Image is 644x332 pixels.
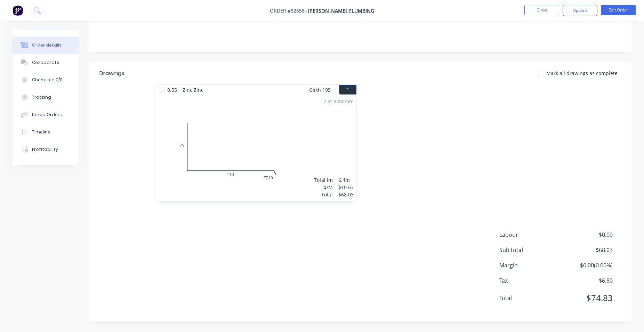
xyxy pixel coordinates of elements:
[499,230,561,239] span: Labour
[13,123,79,141] button: Timeline
[270,7,308,14] span: Order #32658 -
[99,69,124,78] div: Drawings
[32,77,63,83] div: Checklists 0/0
[309,85,331,95] span: Girth 195
[314,191,333,198] div: Total
[164,85,180,95] span: 0.55
[32,129,50,135] div: Timeline
[499,246,561,254] span: Sub total
[180,85,206,95] span: Zinc Zinc
[561,276,613,285] span: $6.80
[13,71,79,89] button: Checklists 0/0
[13,37,79,54] button: Order details
[561,230,613,239] span: $0.00
[13,89,79,106] button: Tracking
[561,292,613,304] span: $74.83
[524,5,559,15] button: Close
[314,176,333,184] div: Total lm
[32,42,62,48] div: Order details
[338,184,354,191] div: $10.63
[499,294,561,302] span: Total
[314,184,333,191] div: $/M
[32,112,62,118] div: Linked Orders
[13,54,79,71] button: Collaborate
[13,141,79,158] button: Profitability
[13,5,23,16] img: Factory
[546,70,618,77] span: Mark all drawings as complete
[561,261,613,269] span: $0.00 ( 0.00 %)
[338,176,354,184] div: 6.4m
[339,85,356,95] button: 1
[499,276,561,285] span: Tax
[563,5,597,16] button: Options
[601,5,636,15] button: Edit Order
[32,94,51,100] div: Tracking
[13,106,79,123] button: Linked Orders
[32,146,58,153] div: Profitability
[323,98,354,105] div: 2 at 3200mm
[561,246,613,254] span: $68.03
[155,95,356,201] div: 075FE101102 at 3200mmTotal lm$/MTotal6.4m$10.63$68.03
[308,7,374,14] a: [PERSON_NAME] PLUMBING
[32,59,59,66] div: Collaborate
[338,191,354,198] div: $68.03
[499,261,561,269] span: Margin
